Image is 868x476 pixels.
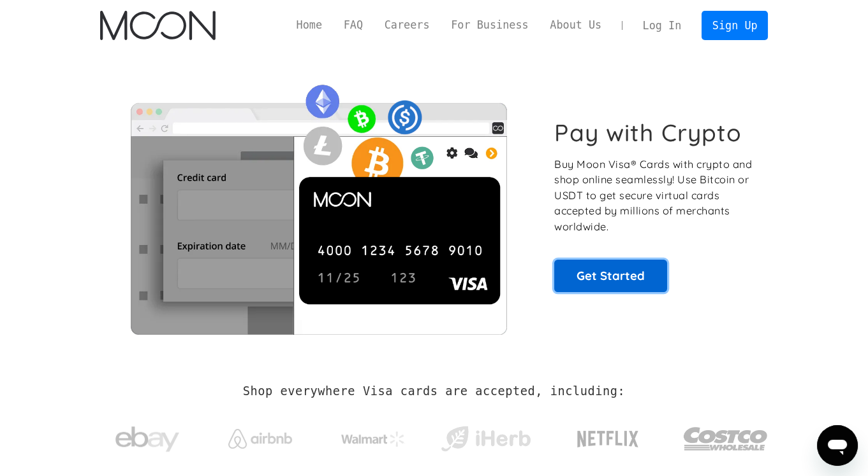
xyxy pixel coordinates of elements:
[817,425,858,466] iframe: Button to launch messaging window
[100,407,195,466] a: ebay
[576,423,640,455] img: Netflix
[554,260,667,291] a: Get Started
[325,419,420,453] a: Walmart
[554,157,754,235] p: Buy Moon Visa® Cards with crypto and shop online seamlessly! Use Bitcoin or USDT to get secure vi...
[100,11,216,40] img: Moon Logo
[683,415,769,463] img: Costco
[243,384,625,398] h2: Shop everywhere Visa cards are accepted, including:
[554,118,742,147] h1: Pay with Crypto
[115,419,179,459] img: ebay
[438,423,533,456] img: iHerb
[702,11,768,39] a: Sign Up
[632,11,692,39] a: Log In
[286,17,333,33] a: Home
[333,17,374,33] a: FAQ
[683,402,769,469] a: Costco
[438,410,533,462] a: iHerb
[100,11,216,40] a: home
[539,17,612,33] a: About Us
[212,416,307,455] a: Airbnb
[341,431,405,447] img: Walmart
[374,17,440,33] a: Careers
[100,76,537,334] img: Moon Cards let you spend your crypto anywhere Visa is accepted.
[440,17,539,33] a: For Business
[551,410,665,461] a: Netflix
[228,429,292,449] img: Airbnb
